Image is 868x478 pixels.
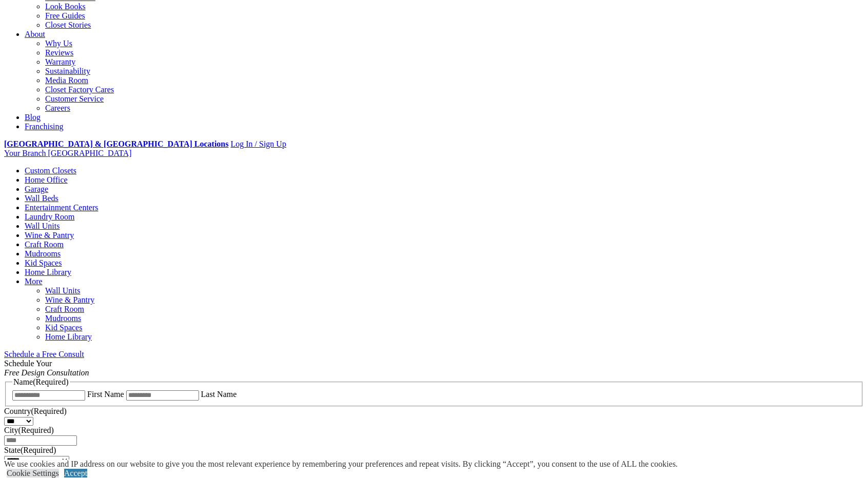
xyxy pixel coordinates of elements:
[45,286,80,295] a: Wall Units
[45,48,73,57] a: Reviews
[7,469,59,477] a: Cookie Settings
[25,166,76,175] a: Custom Closets
[45,85,114,94] a: Closet Factory Cares
[25,194,58,203] a: Wall Beds
[31,407,66,415] span: (Required)
[25,30,45,38] a: About
[45,323,82,332] a: Kid Spaces
[45,39,72,48] a: Why Us
[45,67,90,75] a: Sustainability
[4,460,678,469] div: We use cookies and IP address on our website to give you the most relevant experience by remember...
[4,140,228,148] a: [GEOGRAPHIC_DATA] & [GEOGRAPHIC_DATA] Locations
[48,149,131,157] span: [GEOGRAPHIC_DATA]
[25,268,71,276] a: Home Library
[33,377,68,386] span: (Required)
[45,94,104,103] a: Customer Service
[25,185,48,193] a: Garage
[45,295,94,304] a: Wine & Pantry
[25,249,61,258] a: Mudrooms
[45,2,86,11] a: Look Books
[25,203,98,212] a: Entertainment Centers
[25,258,62,267] a: Kid Spaces
[12,377,70,387] legend: Name
[4,359,89,377] span: Schedule Your
[25,240,64,249] a: Craft Room
[45,104,70,112] a: Careers
[4,149,132,157] a: Your Branch [GEOGRAPHIC_DATA]
[45,76,88,85] a: Media Room
[4,368,89,377] em: Free Design Consultation
[45,332,92,341] a: Home Library
[25,113,41,122] a: Blog
[45,21,91,29] a: Closet Stories
[4,407,67,415] label: Country
[4,426,54,434] label: City
[21,446,56,454] span: (Required)
[201,390,237,399] label: Last Name
[25,175,68,184] a: Home Office
[25,222,60,230] a: Wall Units
[25,277,43,286] a: More menu text will display only on big screen
[18,426,54,434] span: (Required)
[45,314,81,323] a: Mudrooms
[230,140,286,148] a: Log In / Sign Up
[64,469,87,477] a: Accept
[87,390,124,399] label: First Name
[45,57,75,66] a: Warranty
[4,350,84,358] a: Schedule a Free Consult (opens a dropdown menu)
[25,231,74,240] a: Wine & Pantry
[45,305,84,313] a: Craft Room
[4,149,46,157] span: Your Branch
[45,11,85,20] a: Free Guides
[25,122,64,131] a: Franchising
[25,212,74,221] a: Laundry Room
[4,446,56,454] label: State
